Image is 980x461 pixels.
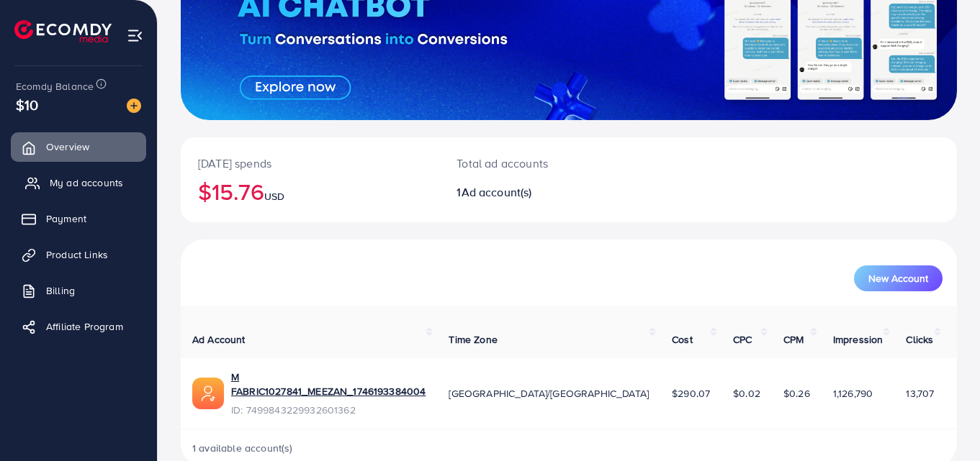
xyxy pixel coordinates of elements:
[11,312,146,341] a: Affiliate Program
[46,211,86,226] span: Payment
[14,20,112,42] img: logo
[46,140,89,154] span: Overview
[672,332,693,347] span: Cost
[462,184,532,200] span: Ad account(s)
[127,99,141,113] img: image
[854,265,943,291] button: New Account
[192,441,293,455] span: 1 available account(s)
[11,240,146,269] a: Product Links
[192,332,246,347] span: Ad Account
[783,332,804,347] span: CPM
[16,94,38,115] span: $10
[11,204,146,233] a: Payment
[783,386,810,401] span: $0.26
[264,189,284,204] span: USD
[672,386,710,401] span: $290.07
[127,27,143,44] img: menu
[733,386,760,401] span: $0.02
[50,175,123,190] span: My ad accounts
[192,378,224,409] img: ic-ads-acc.e4c84228.svg
[231,403,426,417] span: ID: 7499843229932601362
[11,168,146,197] a: My ad accounts
[46,283,75,298] span: Billing
[11,276,146,305] a: Billing
[16,79,94,93] span: Ecomdy Balance
[198,155,422,172] p: [DATE] spends
[46,319,123,334] span: Affiliate Program
[449,386,649,401] span: [GEOGRAPHIC_DATA]/[GEOGRAPHIC_DATA]
[449,332,497,347] span: Time Zone
[906,386,934,401] span: 13,707
[231,370,426,399] a: M FABRIC1027841_MEEZAN_1746193384004
[457,155,616,172] p: Total ad accounts
[919,396,969,450] iframe: Chat
[198,178,422,205] h2: $15.76
[833,332,884,347] span: Impression
[11,132,146,161] a: Overview
[868,273,928,283] span: New Account
[46,247,108,262] span: Product Links
[906,332,933,347] span: Clicks
[733,332,752,347] span: CPC
[833,386,873,401] span: 1,126,790
[457,186,616,199] h2: 1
